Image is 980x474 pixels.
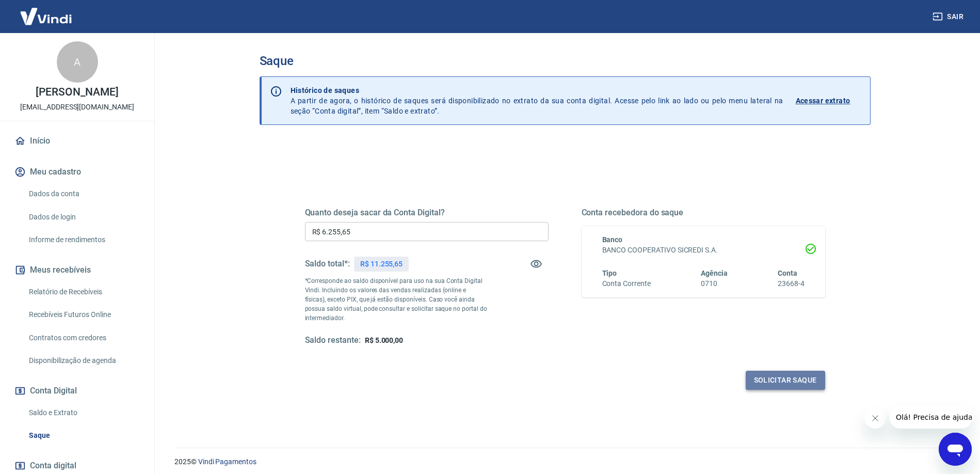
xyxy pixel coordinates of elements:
p: Histórico de saques [291,85,783,96]
span: Banco [602,235,623,244]
span: R$ 5.000,00 [365,336,403,344]
h5: Saldo total*: [305,259,350,269]
a: Recebíveis Futuros Online [25,304,142,325]
div: A [57,41,98,83]
img: Vindi [12,1,79,32]
iframe: Mensagem da empresa [890,406,972,429]
button: Meu cadastro [12,161,142,183]
p: [PERSON_NAME] [36,87,118,98]
button: Sair [930,7,968,26]
h5: Quanto deseja sacar da Conta Digital? [305,208,549,218]
p: 2025 © [174,456,955,467]
a: Vindi Pagamentos [198,457,256,466]
h5: Conta recebedora do saque [582,208,825,218]
a: Dados da conta [25,183,142,204]
span: Conta [778,269,797,277]
span: Olá! Precisa de ajuda? [6,7,87,15]
a: Informe de rendimentos [25,229,142,250]
a: Relatório de Recebíveis [25,281,142,303]
button: Solicitar saque [746,371,825,390]
p: [EMAIL_ADDRESS][DOMAIN_NAME] [20,102,134,113]
h5: Saldo restante: [305,335,361,346]
p: A partir de agora, o histórico de saques será disponibilizado no extrato da sua conta digital. Ac... [291,85,783,116]
a: Saldo e Extrato [25,402,142,423]
a: Contratos com credores [25,327,142,349]
h6: BANCO COOPERATIVO SICREDI S.A. [602,245,805,256]
span: Tipo [602,269,617,277]
iframe: Botão para abrir a janela de mensagens [939,433,972,466]
h6: 0710 [701,278,728,289]
h6: 23668-4 [778,278,805,289]
p: R$ 11.255,65 [360,259,403,270]
p: *Corresponde ao saldo disponível para uso na sua Conta Digital Vindi. Incluindo os valores das ve... [305,276,488,323]
a: Dados de login [25,207,142,228]
span: Agência [701,269,728,277]
button: Meus recebíveis [12,259,142,281]
h6: Conta Corrente [602,278,651,289]
p: Acessar extrato [796,96,850,106]
a: Acessar extrato [796,85,862,116]
a: Saque [25,425,142,446]
a: Início [12,130,142,152]
iframe: Fechar mensagem [865,408,886,429]
span: Conta digital [30,459,76,473]
button: Conta Digital [12,380,142,402]
a: Disponibilização de agenda [25,350,142,371]
h3: Saque [260,54,871,68]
